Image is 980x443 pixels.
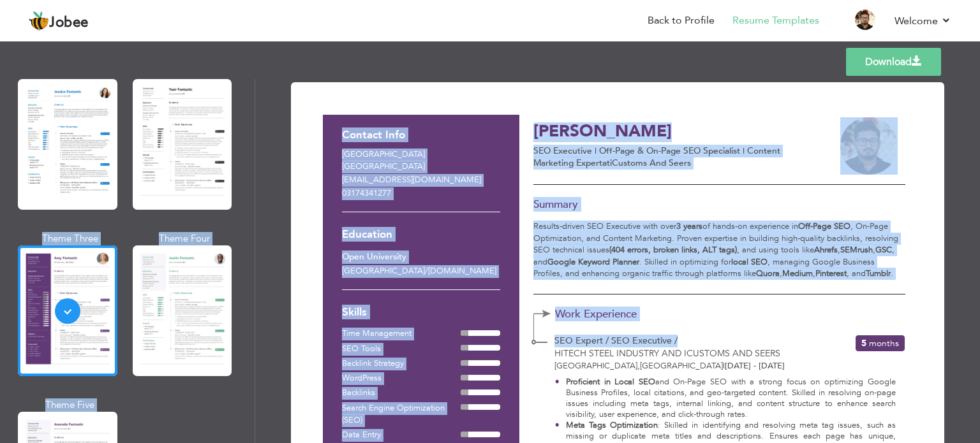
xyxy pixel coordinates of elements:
[840,117,898,175] img: 9+Izcstvud973F+Rz38P57PN77QowtqAAAAAElFTkSuQmCC
[866,268,891,279] strong: Tumblr
[342,372,461,385] div: WordPress
[342,402,461,427] div: Search Engine Optimization (SEO)
[547,256,639,268] strong: Google Keyword Planner
[29,11,89,31] a: Jobee
[756,268,780,279] strong: Quora
[798,221,850,232] strong: Off-Page SEO
[723,360,725,372] span: |
[342,251,500,264] div: Open University
[869,337,899,349] span: Months
[29,11,49,31] img: jobee.io
[602,157,610,169] span: at
[342,265,496,277] span: [GEOGRAPHIC_DATA] [DOMAIN_NAME]
[566,376,655,388] strong: Proficient in Local SEO
[875,244,892,256] strong: GSC
[533,145,812,170] p: SEO Executive | Off-Page & On-Page SEO Specialist | Content Marketing Expert iCustoms and Seers
[555,309,663,321] span: Work Experience
[533,122,812,142] h3: [PERSON_NAME]
[609,244,737,256] strong: (404 errors, broken links, ALT tags)
[814,244,838,256] strong: Ahrefs
[342,429,461,442] div: Data Entry
[895,13,951,29] a: Welcome
[815,268,847,279] strong: Pinterest
[732,13,819,28] a: Resume Templates
[49,16,89,30] span: Jobee
[855,10,875,30] img: Profile Img
[342,229,500,241] h3: Education
[861,337,866,349] span: 5
[342,149,500,173] p: [GEOGRAPHIC_DATA] [GEOGRAPHIC_DATA]
[782,268,813,279] strong: Medium
[555,377,896,420] li: and On-Page SEO with a strong focus on optimizing Google Business Profiles, local citations, and ...
[676,221,702,232] strong: 3 years
[342,174,500,187] p: [EMAIL_ADDRESS][DOMAIN_NAME]
[554,360,723,372] span: [GEOGRAPHIC_DATA] [GEOGRAPHIC_DATA]
[342,187,500,200] p: 03174341277
[20,232,120,245] div: Theme Three
[533,221,905,280] p: Results-driven SEO Executive with over of hands-on experience in , On-Page Optimization, and Cont...
[425,265,428,277] span: /
[135,232,235,245] div: Theme Four
[342,343,461,356] div: SEO Tools
[840,244,873,256] strong: SEMrush
[731,256,768,268] strong: local SEO
[723,360,785,372] span: [DATE] - [DATE]
[648,13,715,28] a: Back to Profile
[533,199,905,211] h3: Summary
[342,358,461,370] div: Backlink Strategy
[554,335,678,347] span: SEO Expert / SEO Executive /
[342,129,500,142] h3: Contact Info
[20,398,120,412] div: Theme Five
[342,307,500,319] h3: Skills
[342,328,461,340] div: Time Management
[342,387,461,400] div: Backlinks
[554,347,780,359] span: Hitech Steel Industry and iCustoms and Seers
[846,48,941,76] a: Download
[637,360,640,372] span: ,
[566,419,658,431] strong: Meta Tags Optimization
